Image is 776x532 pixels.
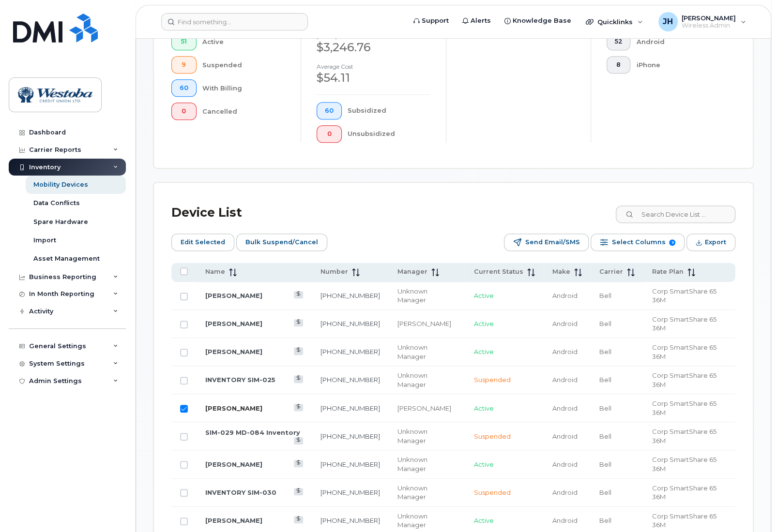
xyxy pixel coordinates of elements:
[498,11,578,30] a: Knowledge Base
[205,320,262,327] a: [PERSON_NAME]
[397,484,456,502] div: Unknown Manager
[552,517,578,524] span: Android
[652,456,716,473] span: Corp SmartShare 65 36M
[552,348,578,355] span: Android
[348,102,430,119] div: Subsidized
[245,235,318,250] span: Bulk Suspend/Cancel
[599,320,611,327] span: Bell
[294,437,303,444] a: View Last Bill
[180,61,188,69] span: 9
[180,38,188,45] span: 51
[294,516,303,523] a: View Last Bill
[552,460,578,468] span: Android
[663,16,673,28] span: JH
[294,347,303,355] a: View Last Bill
[474,267,523,276] span: Current Status
[236,234,327,251] button: Bulk Suspend/Cancel
[552,267,570,276] span: Make
[397,371,456,389] div: Unknown Manager
[397,512,456,530] div: Unknown Manager
[171,234,234,251] button: Edit Selected
[205,404,262,412] a: [PERSON_NAME]
[317,70,430,86] div: $54.11
[652,343,716,360] span: Corp SmartShare 65 36M
[474,292,494,299] span: Active
[325,130,334,138] span: 0
[611,235,665,250] span: Select Columns
[320,432,380,440] a: [PHONE_NUMBER]
[686,234,735,251] button: Export
[652,512,716,529] span: Corp SmartShare 65 36M
[294,404,303,411] a: View Last Bill
[397,267,427,276] span: Manager
[652,315,716,332] span: Corp SmartShare 65 36M
[317,102,342,119] button: 60
[397,427,456,445] div: Unknown Manager
[320,292,380,299] a: [PHONE_NUMBER]
[599,404,611,412] span: Bell
[669,239,675,246] span: 9
[205,376,275,384] a: INVENTORY SIM-025
[552,376,578,384] span: Android
[205,429,300,436] a: SIM-029 MD-084 Inventory
[320,460,380,468] a: [PHONE_NUMBER]
[325,107,334,115] span: 60
[205,517,262,524] a: [PERSON_NAME]
[513,16,571,26] span: Knowledge Base
[320,517,380,524] a: [PHONE_NUMBER]
[202,103,286,120] div: Cancelled
[320,404,380,412] a: [PHONE_NUMBER]
[205,267,225,276] span: Name
[397,404,456,413] div: [PERSON_NAME]
[474,348,494,355] span: Active
[591,234,685,251] button: Select Columns 9
[180,84,188,92] span: 60
[599,376,611,384] span: Bell
[636,33,720,50] div: Android
[474,517,494,524] span: Active
[181,235,225,250] span: Edit Selected
[407,11,456,30] a: Support
[320,320,380,327] a: [PHONE_NUMBER]
[607,33,631,50] button: 52
[205,292,262,299] a: [PERSON_NAME]
[599,292,611,299] span: Bell
[348,125,430,143] div: Unsubsidized
[682,14,736,22] span: [PERSON_NAME]
[636,56,720,74] div: iPhone
[615,38,623,45] span: 52
[652,428,716,444] span: Corp SmartShare 65 36M
[294,375,303,383] a: View Last Bill
[471,16,491,26] span: Alerts
[397,455,456,473] div: Unknown Manager
[474,488,511,496] span: Suspended
[652,399,716,416] span: Corp SmartShare 65 36M
[294,319,303,326] a: View Last Bill
[599,460,611,468] span: Bell
[171,33,197,50] button: 51
[615,61,623,69] span: 8
[652,12,753,31] div: Joshua Hefferan
[705,235,726,250] span: Export
[397,287,456,305] div: Unknown Manager
[397,343,456,361] div: Unknown Manager
[474,432,511,440] span: Suspended
[294,488,303,495] a: View Last Bill
[474,320,494,327] span: Active
[474,460,494,468] span: Active
[202,79,286,97] div: With Billing
[599,348,611,355] span: Bell
[171,56,197,74] button: 9
[317,125,342,143] button: 0
[652,484,716,501] span: Corp SmartShare 65 36M
[599,267,623,276] span: Carrier
[599,432,611,440] span: Bell
[682,22,736,30] span: Wireless Admin
[171,200,242,225] div: Device List
[294,460,303,467] a: View Last Bill
[320,376,380,384] a: [PHONE_NUMBER]
[317,39,430,56] div: $3,246.76
[652,267,684,276] span: Rate Plan
[294,291,303,298] a: View Last Bill
[474,404,494,412] span: Active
